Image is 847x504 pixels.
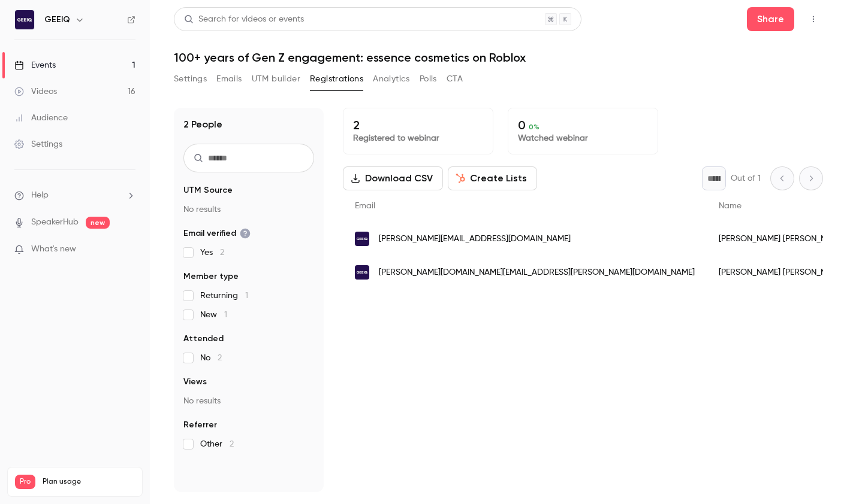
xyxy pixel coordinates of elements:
button: CTA [447,69,463,89]
div: Search for videos or events [184,13,304,26]
a: SpeakerHub [31,216,79,229]
span: 2 [220,248,224,257]
h6: GEEIQ [44,14,70,26]
p: Registered to webinar [353,132,483,144]
span: Attended [183,333,224,345]
button: Settings [174,69,207,89]
span: Plan usage [43,477,135,487]
span: Views [183,376,207,388]
p: No results [183,204,314,215]
p: 0 [518,118,648,132]
span: UTM Source [183,184,233,196]
h1: 2 People [183,117,222,132]
span: Name [719,202,741,210]
div: Videos [14,86,57,98]
div: Events [14,59,56,71]
span: New [200,309,227,321]
p: 2 [353,118,483,132]
section: facet-groups [183,184,314,450]
button: Create Lists [448,166,537,190]
span: Member type [183,271,239,283]
span: Help [31,189,49,202]
span: 1 [245,292,248,300]
img: geeiq.com [355,265,369,280]
div: Audience [14,112,68,124]
span: [PERSON_NAME][EMAIL_ADDRESS][DOMAIN_NAME] [379,233,571,245]
p: Out of 1 [731,172,761,184]
li: help-dropdown-opener [14,189,135,202]
span: Referrer [183,419,217,431]
span: Yes [200,247,224,259]
span: 1 [224,311,227,319]
span: Pro [15,475,35,489]
span: Other [200,438,234,450]
span: No [200,352,222,364]
img: GEEIQ [15,10,34,29]
span: new [86,217,110,229]
button: Analytics [373,69,410,89]
span: Returning [200,290,248,302]
button: Polls [420,69,437,89]
span: 2 [230,440,234,448]
p: Watched webinar [518,132,648,144]
button: Download CSV [343,166,443,190]
span: Email [355,202,375,210]
span: Email verified [183,227,251,239]
p: No results [183,395,314,407]
div: Settings [14,138,62,150]
button: Registrations [310,69,363,89]
span: [PERSON_NAME][DOMAIN_NAME][EMAIL_ADDRESS][PERSON_NAME][DOMAIN_NAME] [379,266,695,279]
button: Emails [216,69,242,89]
img: geeiq.com [355,232,369,246]
span: 0 % [529,123,539,131]
button: UTM builder [252,69,300,89]
span: 2 [218,354,222,362]
span: What's new [31,243,76,256]
h1: 100+ years of Gen Z engagement: essence cosmetics on Roblox [174,50,823,65]
button: Share [747,7,794,31]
